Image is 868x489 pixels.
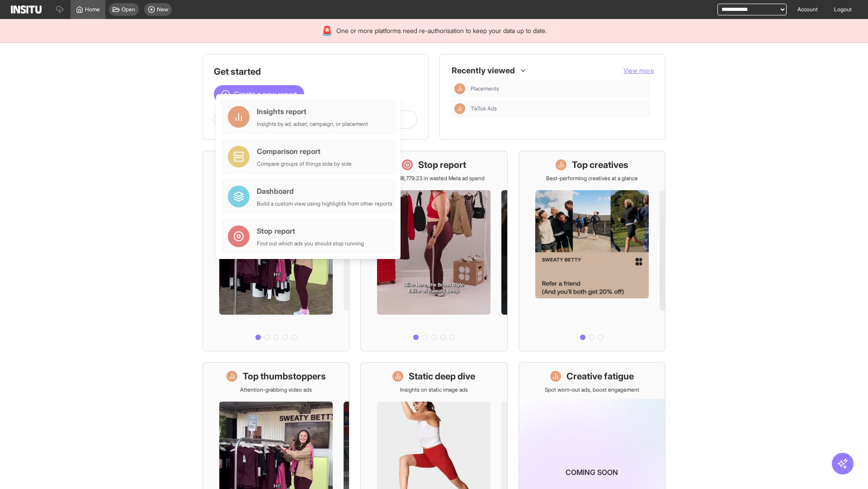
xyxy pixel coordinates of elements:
[257,146,352,157] div: Comparison report
[623,66,654,75] button: View more
[418,158,466,171] h1: Stop report
[471,105,647,112] span: TikTok Ads
[471,85,647,92] span: Placements
[257,106,368,117] div: Insights report
[623,67,654,74] span: View more
[454,103,465,114] div: Insights
[257,200,392,207] div: Build a custom view using highlights from other reports
[546,175,638,182] p: Best-performing creatives at a glance
[240,386,312,393] p: Attention-grabbing video ads
[383,175,485,182] p: Save £18,779.23 in wasted Meta ad spend
[360,151,507,351] a: Stop reportSave £18,779.23 in wasted Meta ad spend
[11,5,42,14] img: Logo
[243,370,326,383] h1: Top thumbstoppers
[214,65,417,78] h1: Get started
[122,6,135,13] span: Open
[454,83,465,94] div: Insights
[234,89,297,100] span: Create a new report
[572,158,628,171] h1: Top creatives
[409,370,475,383] h1: Static deep dive
[257,225,364,236] div: Stop report
[257,186,392,197] div: Dashboard
[157,6,168,13] span: New
[471,85,499,92] span: Placements
[336,26,547,35] span: One or more platforms need re-authorisation to keep your data up to date.
[471,105,497,112] span: TikTok Ads
[203,151,349,351] a: What's live nowSee all active ads instantly
[85,6,100,13] span: Home
[257,160,352,168] div: Compare groups of things side by side
[214,85,304,103] button: Create a new report
[321,24,333,37] div: 🚨
[257,120,368,128] div: Insights by ad, adset, campaign, or placement
[400,386,468,393] p: Insights on static image ads
[257,240,364,247] div: Find out which ads you should stop running
[519,151,665,351] a: Top creativesBest-performing creatives at a glance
